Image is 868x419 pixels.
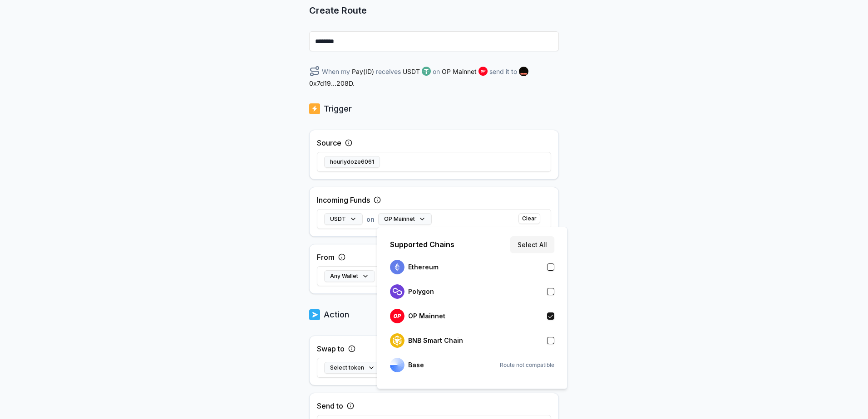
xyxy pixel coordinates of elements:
[442,67,477,76] span: OP Mainnet
[352,67,374,76] span: Pay(ID)
[390,358,404,372] img: logo
[324,308,349,321] p: Action
[309,308,320,321] img: logo
[408,361,424,369] p: Base
[324,213,363,225] button: USDT
[408,263,439,271] p: Ethereum
[317,400,343,411] label: Send to
[309,4,559,17] p: Create Route
[324,270,375,282] button: Any Wallet
[408,288,434,295] p: Polygon
[317,195,370,205] label: Incoming Funds
[377,227,567,389] div: OP Mainnet
[309,102,320,115] img: logo
[324,102,352,115] p: Trigger
[390,333,404,348] img: logo
[422,67,431,76] img: logo
[324,156,380,168] button: hourlydoze6061
[317,252,335,263] label: From
[390,309,404,323] img: logo
[518,213,540,224] button: Clear
[366,214,375,224] span: on
[309,78,355,88] span: 0x7d19...208D .
[408,312,445,320] p: OP Mainnet
[510,236,554,253] button: Select All
[378,213,432,225] button: OP Mainnet
[309,66,559,88] div: When my receives on send it to
[500,361,554,369] span: Route not compatible
[390,260,404,274] img: logo
[317,137,341,148] label: Source
[478,67,488,76] img: logo
[390,284,404,299] img: logo
[408,337,463,344] p: BNB Smart Chain
[317,343,345,354] label: Swap to
[324,362,381,374] button: Select token
[403,67,420,76] span: USDT
[390,239,454,250] p: Supported Chains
